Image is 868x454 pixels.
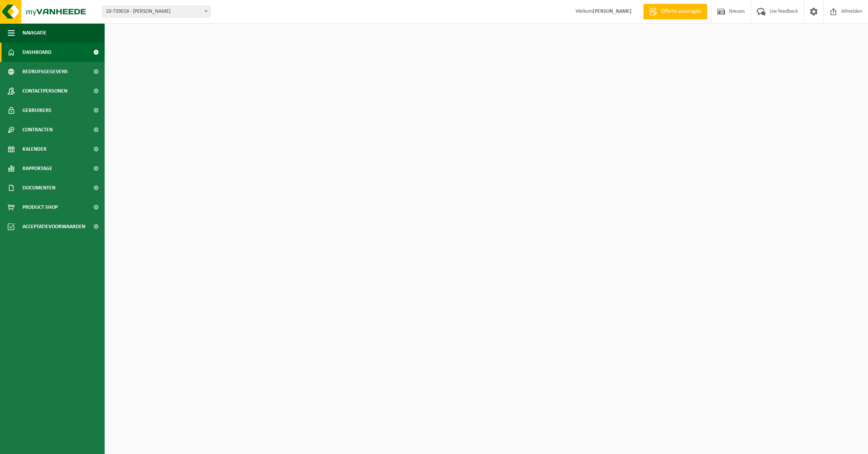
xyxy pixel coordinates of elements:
span: Acceptatievoorwaarden [22,217,85,236]
span: Documenten [22,178,55,198]
a: Offerte aanvragen [643,4,707,19]
span: Product Shop [22,198,58,217]
span: Offerte aanvragen [659,8,703,15]
span: 10-739018 - RESTO BERTRAND - NUKERKE [103,6,210,17]
strong: [PERSON_NAME] [593,9,632,14]
span: Contracten [22,120,53,139]
span: Gebruikers [22,101,52,120]
span: Rapportage [22,159,52,178]
span: Kalender [22,139,46,159]
span: Navigatie [22,23,46,43]
span: Contactpersonen [22,81,67,101]
span: Dashboard [22,43,52,62]
span: 10-739018 - RESTO BERTRAND - NUKERKE [102,6,210,17]
span: Bedrijfsgegevens [22,62,68,81]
